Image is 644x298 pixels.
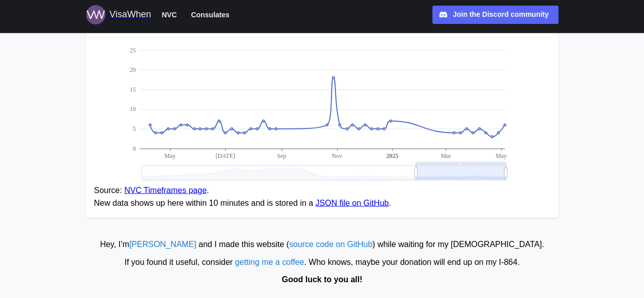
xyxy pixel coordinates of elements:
[129,86,135,93] text: 15
[129,239,197,248] a: [PERSON_NAME]
[453,9,548,20] div: Join the Discord community
[129,46,135,53] text: 25
[124,185,207,194] a: NVC Timeframes page
[386,152,398,159] text: 2025
[164,152,175,159] text: May
[495,152,507,159] text: May
[432,6,558,24] a: Join the Discord community
[132,125,135,132] text: 5
[86,5,105,24] img: Logo for VisaWhen
[5,256,639,268] div: If you found it useful, consider . Who knows, maybe your donation will end up on my I‑864.
[86,5,151,24] a: Logo for VisaWhen VisaWhen
[440,152,451,159] text: Mar
[109,8,151,22] div: VisaWhen
[315,198,388,207] a: JSON file on GitHub
[277,152,286,159] text: Sep
[132,145,135,152] text: 0
[162,9,177,21] span: NVC
[5,273,639,286] div: Good luck to you all!
[215,152,235,159] text: [DATE]
[94,184,550,209] figcaption: Source: . New data shows up here within 10 minutes and is stored in a .
[186,8,234,21] button: Consulates
[289,239,373,248] a: source code on GitHub
[5,238,639,251] div: Hey, I’m and I made this website ( ) while waiting for my [DEMOGRAPHIC_DATA].
[157,8,182,21] button: NVC
[235,257,304,266] a: getting me a coffee
[331,152,342,159] text: Nov
[191,9,229,21] span: Consulates
[129,105,135,113] text: 10
[129,66,135,73] text: 20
